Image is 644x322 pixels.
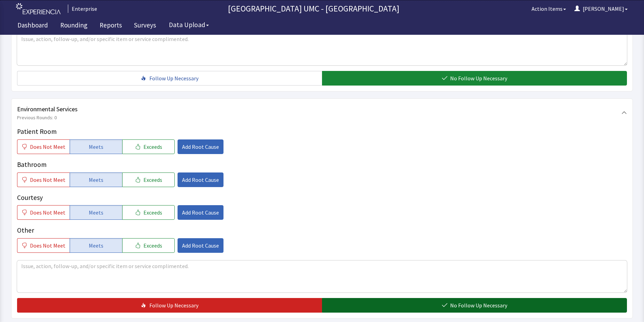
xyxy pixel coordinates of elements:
[17,104,621,114] span: Environmental Services
[122,139,175,154] button: Exceeds
[17,193,627,203] p: Courtesy
[70,172,122,187] button: Meets
[17,139,70,154] button: Does Not Meet
[70,205,122,220] button: Meets
[122,205,175,220] button: Exceeds
[129,17,161,35] a: Surveys
[122,238,175,253] button: Exceeds
[322,71,627,86] button: No Follow Up Necessary
[143,241,162,250] span: Exceeds
[322,298,627,313] button: No Follow Up Necessary
[149,301,198,309] span: Follow Up Necessary
[450,301,507,309] span: No Follow Up Necessary
[17,160,627,170] p: Bathroom
[178,139,223,154] button: Add Root Cause
[68,5,97,13] div: Enterprise
[17,238,70,253] button: Does Not Meet
[100,3,527,14] p: [GEOGRAPHIC_DATA] UMC - [GEOGRAPHIC_DATA]
[89,208,103,217] span: Meets
[527,2,570,16] button: Action Items
[143,176,162,184] span: Exceeds
[12,17,53,35] a: Dashboard
[450,74,507,82] span: No Follow Up Necessary
[89,241,103,250] span: Meets
[30,208,65,217] span: Does Not Meet
[165,18,213,31] button: Data Upload
[149,74,198,82] span: Follow Up Necessary
[55,17,93,35] a: Rounding
[570,2,632,16] button: [PERSON_NAME]
[143,208,162,217] span: Exceeds
[17,298,322,313] button: Follow Up Necessary
[30,241,65,250] span: Does Not Meet
[30,176,65,184] span: Does Not Meet
[89,143,103,151] span: Meets
[89,176,103,184] span: Meets
[17,225,627,235] p: Other
[182,208,219,217] span: Add Root Cause
[94,17,127,35] a: Reports
[17,205,70,220] button: Does Not Meet
[30,143,65,151] span: Does Not Meet
[143,143,162,151] span: Exceeds
[182,143,219,151] span: Add Root Cause
[122,172,175,187] button: Exceeds
[17,114,621,121] span: Previous Rounds: 0
[178,172,223,187] button: Add Root Cause
[17,172,70,187] button: Does Not Meet
[17,71,322,86] button: Follow Up Necessary
[17,127,627,137] p: Patient Room
[182,176,219,184] span: Add Root Cause
[178,205,223,220] button: Add Root Cause
[16,3,61,15] img: experiencia_logo.png
[70,238,122,253] button: Meets
[178,238,223,253] button: Add Root Cause
[182,241,219,250] span: Add Root Cause
[70,139,122,154] button: Meets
